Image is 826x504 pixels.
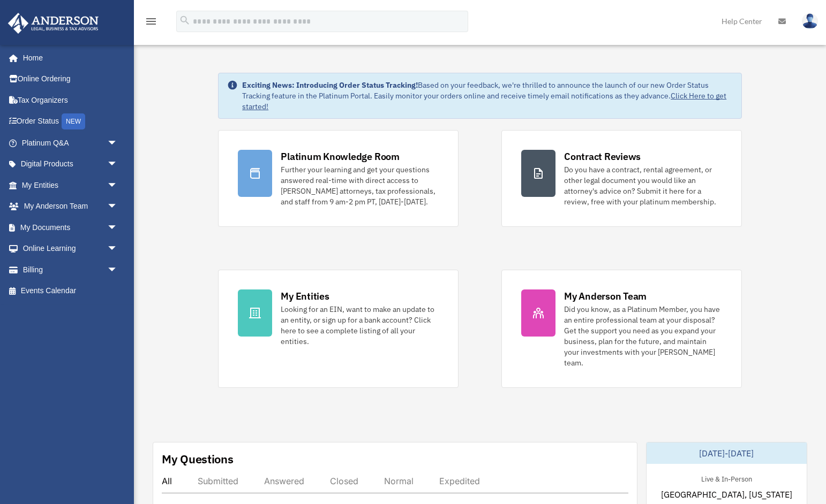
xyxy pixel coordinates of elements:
[7,132,134,154] a: Platinum Q&Aarrow_drop_down
[5,13,102,34] img: Anderson Advisors Platinum Portal
[501,130,742,227] a: Contract Reviews Do you have a contract, rental agreement, or other legal document you would like...
[218,130,459,227] a: Platinum Knowledge Room Further your learning and get your questions answered real-time with dire...
[564,304,722,368] div: Did you know, as a Platinum Member, you have an entire professional team at your disposal? Get th...
[7,238,134,259] a: Online Learningarrow_drop_down
[107,174,129,196] span: arrow_drop_down
[107,259,129,281] span: arrow_drop_down
[7,174,134,196] a: My Entitiesarrow_drop_down
[242,91,726,111] a: Click Here to get started!
[242,80,733,112] div: Based on your feedback, we're thrilled to announce the launch of our new Order Status Tracking fe...
[107,238,129,260] span: arrow_drop_down
[281,150,400,163] div: Platinum Knowledge Room
[7,68,134,90] a: Online Ordering
[564,289,647,303] div: My Anderson Team
[384,476,414,486] div: Normal
[107,196,129,218] span: arrow_drop_down
[7,111,134,133] a: Order StatusNEW
[162,451,234,467] div: My Questions
[107,217,129,239] span: arrow_drop_down
[281,164,439,207] div: Further your learning and get your questions answered real-time with direct access to [PERSON_NAM...
[661,488,792,501] span: [GEOGRAPHIC_DATA], [US_STATE]
[218,270,459,388] a: My Entities Looking for an EIN, want to make an update to an entity, or sign up for a bank accoun...
[330,476,358,486] div: Closed
[198,476,238,486] div: Submitted
[107,132,129,154] span: arrow_drop_down
[564,164,722,207] div: Do you have a contract, rental agreement, or other legal document you would like an attorney's ad...
[179,14,191,26] i: search
[281,304,439,347] div: Looking for an EIN, want to make an update to an entity, or sign up for a bank account? Click her...
[802,13,818,29] img: User Pic
[7,47,129,68] a: Home
[107,154,129,175] span: arrow_drop_down
[7,196,134,217] a: My Anderson Teamarrow_drop_down
[439,476,480,486] div: Expedited
[564,150,641,163] div: Contract Reviews
[145,15,157,28] i: menu
[264,476,304,486] div: Answered
[62,113,85,129] div: NEW
[7,217,134,238] a: My Documentsarrow_drop_down
[693,472,761,484] div: Live & In-Person
[242,80,418,90] strong: Exciting News: Introducing Order Status Tracking!
[145,19,157,28] a: menu
[7,154,134,175] a: Digital Productsarrow_drop_down
[501,270,742,388] a: My Anderson Team Did you know, as a Platinum Member, you have an entire professional team at your...
[7,89,134,111] a: Tax Organizers
[647,442,807,464] div: [DATE]-[DATE]
[162,476,172,486] div: All
[281,289,329,303] div: My Entities
[7,280,134,302] a: Events Calendar
[7,259,134,280] a: Billingarrow_drop_down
